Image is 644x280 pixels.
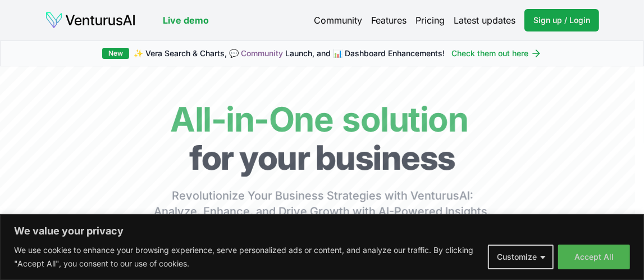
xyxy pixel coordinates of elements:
[533,15,590,26] span: Sign up / Login
[314,13,362,27] a: Community
[415,13,445,27] a: Pricing
[14,224,630,238] p: We value your privacy
[451,48,542,59] a: Check them out here
[371,13,407,27] a: Features
[14,243,479,270] p: We use cookies to enhance your browsing experience, serve personalized ads or content, and analyz...
[454,13,515,27] a: Latest updates
[524,9,599,31] a: Sign up / Login
[558,245,630,269] button: Accept All
[134,48,445,59] span: ✨ Vera Search & Charts, 💬 Launch, and 📊 Dashboard Enhancements!
[241,48,283,58] a: Community
[102,48,129,59] div: New
[163,13,209,27] a: Live demo
[488,245,554,269] button: Customize
[45,11,136,29] img: logo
